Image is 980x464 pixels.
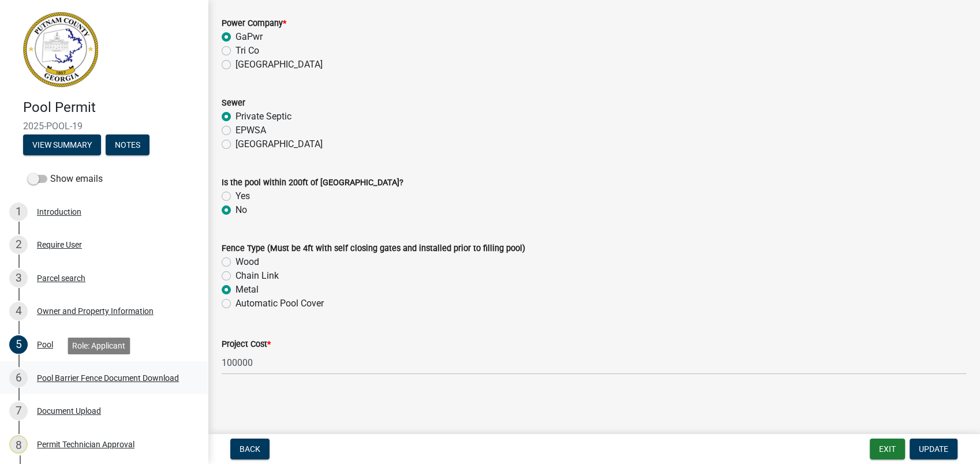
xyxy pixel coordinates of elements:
[37,407,101,415] div: Document Upload
[222,99,245,107] label: Sewer
[23,134,101,155] button: View Summary
[222,245,525,253] label: Fence Type (Must be 4ft with self closing gates and installed prior to filling pool)
[235,283,259,297] label: Metal
[23,12,98,87] img: Putnam County, Georgia
[37,440,134,448] div: Permit Technician Approval
[37,274,85,282] div: Parcel search
[106,134,149,155] button: Notes
[235,124,266,137] label: EPWSA
[37,307,154,315] div: Owner and Property Information
[9,435,28,454] div: 8
[9,203,28,221] div: 1
[9,269,28,287] div: 3
[235,255,259,269] label: Wood
[910,439,957,459] button: Update
[222,340,271,349] label: Project Cost
[9,369,28,387] div: 6
[23,141,101,150] wm-modal-confirm: Summary
[23,121,185,132] span: 2025-POOL-19
[235,110,291,124] label: Private Septic
[222,20,286,28] label: Power Company
[235,269,279,283] label: Chain Link
[235,58,323,72] label: [GEOGRAPHIC_DATA]
[235,189,250,203] label: Yes
[9,335,28,354] div: 5
[235,30,263,44] label: GaPwr
[235,44,259,58] label: Tri Co
[230,439,270,459] button: Back
[919,444,948,454] span: Update
[37,374,179,382] div: Pool Barrier Fence Document Download
[235,297,324,310] label: Automatic Pool Cover
[9,235,28,254] div: 2
[37,340,53,349] div: Pool
[37,241,82,249] div: Require User
[870,439,905,459] button: Exit
[106,141,149,150] wm-modal-confirm: Notes
[68,338,130,354] div: Role: Applicant
[235,203,247,217] label: No
[9,302,28,320] div: 4
[240,444,260,454] span: Back
[9,402,28,420] div: 7
[37,208,81,216] div: Introduction
[222,179,403,187] label: Is the pool within 200ft of [GEOGRAPHIC_DATA]?
[23,99,199,116] h4: Pool Permit
[235,137,323,151] label: [GEOGRAPHIC_DATA]
[28,172,103,186] label: Show emails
